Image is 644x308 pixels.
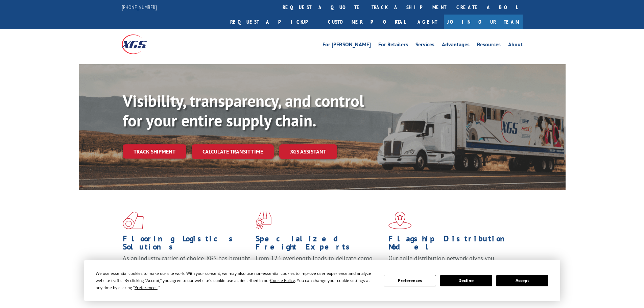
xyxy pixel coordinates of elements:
[123,235,251,254] h1: Flooring Logistics Solutions
[256,254,383,284] p: From 123 overlength loads to delicate cargo, our experienced staff knows the best way to move you...
[496,275,548,286] button: Accept
[378,42,408,49] a: For Retailers
[123,90,364,131] b: Visibility, transparency, and control for your entire supply chain.
[279,144,337,159] a: XGS ASSISTANT
[256,212,271,229] img: xgs-icon-focused-on-flooring-red
[384,275,436,286] button: Preferences
[122,4,157,10] a: [PHONE_NUMBER]
[411,15,444,29] a: Agent
[444,15,523,29] a: Join Our Team
[225,15,323,29] a: Request a pickup
[123,144,186,159] a: Track shipment
[388,235,516,254] h1: Flagship Distribution Model
[192,144,274,159] a: Calculate transit time
[415,42,434,49] a: Services
[123,254,250,278] span: As an industry carrier of choice, XGS has brought innovation and dedication to flooring logistics...
[270,278,295,283] span: Cookie Policy
[323,15,411,29] a: Customer Portal
[477,42,501,49] a: Resources
[508,42,523,49] a: About
[388,254,513,270] span: Our agile distribution network gives you nationwide inventory management on demand.
[135,285,158,290] span: Preferences
[442,42,470,49] a: Advantages
[388,212,412,229] img: xgs-icon-flagship-distribution-model-red
[84,260,560,301] div: Cookie Consent Prompt
[96,270,376,291] div: We use essential cookies to make our site work. With your consent, we may also use non-essential ...
[323,42,371,49] a: For [PERSON_NAME]
[440,275,492,286] button: Decline
[256,235,383,254] h1: Specialized Freight Experts
[123,212,144,229] img: xgs-icon-total-supply-chain-intelligence-red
